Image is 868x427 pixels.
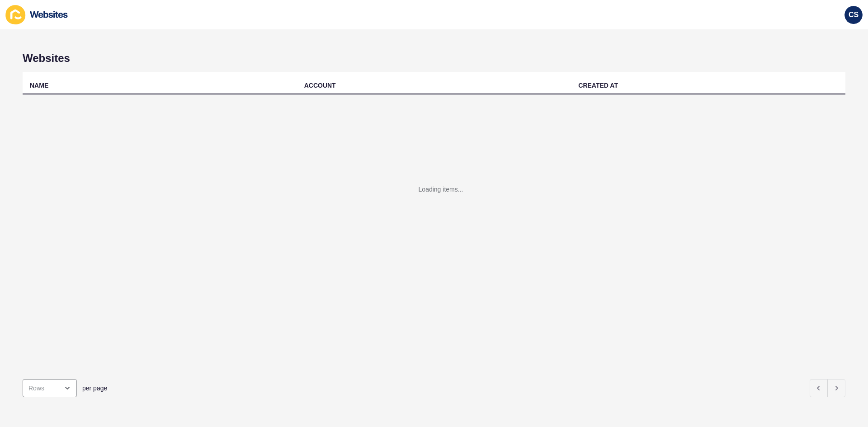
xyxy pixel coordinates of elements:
[578,81,618,90] div: CREATED AT
[304,81,336,90] div: ACCOUNT
[849,10,859,19] span: CS
[82,384,107,393] span: per page
[23,379,77,397] div: open menu
[419,185,463,194] div: Loading items...
[23,52,845,65] h1: Websites
[30,81,48,90] div: NAME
